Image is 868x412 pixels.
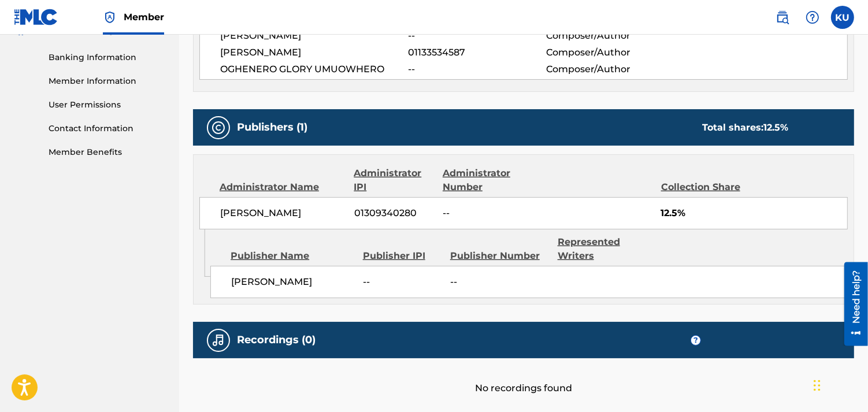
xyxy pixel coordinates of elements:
[220,29,409,43] span: [PERSON_NAME]
[776,10,789,24] img: search
[831,6,854,29] div: User Menu
[450,275,549,289] span: --
[212,333,225,347] img: Recordings
[220,46,409,60] span: [PERSON_NAME]
[231,275,354,289] span: [PERSON_NAME]
[354,166,434,194] div: Administrator IPI
[661,206,847,220] span: 12.5%
[546,29,672,43] span: Composer/Author
[193,358,854,395] div: No recordings found
[354,206,434,220] span: 01309340280
[49,146,165,158] a: Member Benefits
[810,357,868,412] iframe: Chat Widget
[103,10,117,24] img: Top Rightsholder
[763,122,788,133] span: 12.5 %
[409,29,547,43] span: --
[409,46,547,60] span: 01133534587
[702,121,788,135] div: Total shares:
[691,336,700,345] span: ?
[220,206,346,220] span: [PERSON_NAME]
[124,10,164,24] span: Member
[363,275,442,289] span: --
[220,62,409,76] span: OGHENERO GLORY UMUOWHERO
[237,333,316,347] h5: Recordings (0)
[409,62,547,76] span: --
[771,6,794,29] a: Public Search
[14,9,58,25] img: MLC Logo
[49,75,165,87] a: Member Information
[443,206,543,220] span: --
[558,235,656,263] div: Represented Writers
[220,180,345,194] div: Administrator Name
[363,249,442,263] div: Publisher IPI
[237,121,307,134] h5: Publishers (1)
[443,166,543,194] div: Administrator Number
[546,46,672,60] span: Composer/Author
[814,368,821,403] div: Drag
[49,51,165,64] a: Banking Information
[806,10,819,24] img: help
[836,262,868,346] iframe: Resource Center
[49,99,165,111] a: User Permissions
[450,249,549,263] div: Publisher Number
[13,8,28,61] div: Need help?
[661,180,755,194] div: Collection Share
[231,249,354,263] div: Publisher Name
[546,62,672,76] span: Composer/Author
[801,6,824,29] div: Help
[49,123,165,135] a: Contact Information
[212,121,225,135] img: Publishers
